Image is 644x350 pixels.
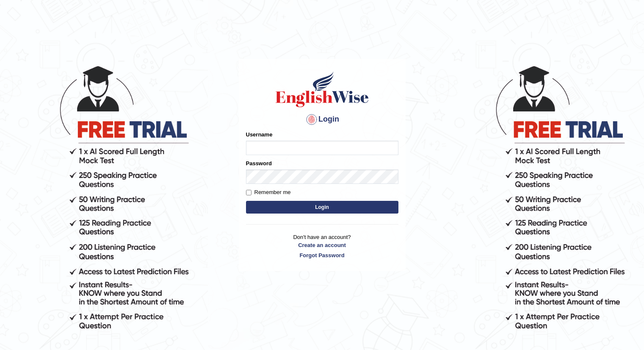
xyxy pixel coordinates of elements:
label: Password [246,159,272,167]
p: Don't have an account? [246,233,398,259]
button: Login [246,201,398,214]
img: Logo of English Wise sign in for intelligent practice with AI [274,70,370,108]
a: Create an account [246,241,398,249]
input: Remember me [246,190,252,195]
a: Forgot Password [246,251,398,259]
label: Username [246,131,273,139]
label: Remember me [246,188,291,197]
h4: Login [246,113,398,126]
